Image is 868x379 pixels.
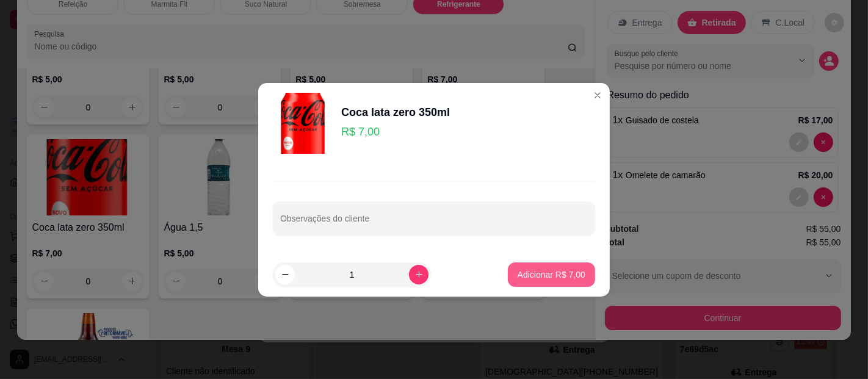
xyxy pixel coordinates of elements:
input: Observações do cliente [280,217,588,229]
img: product-image [273,93,334,154]
button: Adicionar R$ 7,00 [508,262,595,287]
p: R$ 7,00 [341,123,450,140]
p: Adicionar R$ 7,00 [518,269,585,281]
button: decrease-product-quantity [275,265,295,284]
button: Close [588,85,607,105]
button: increase-product-quantity [409,265,429,284]
div: Coca lata zero 350ml [341,104,450,121]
